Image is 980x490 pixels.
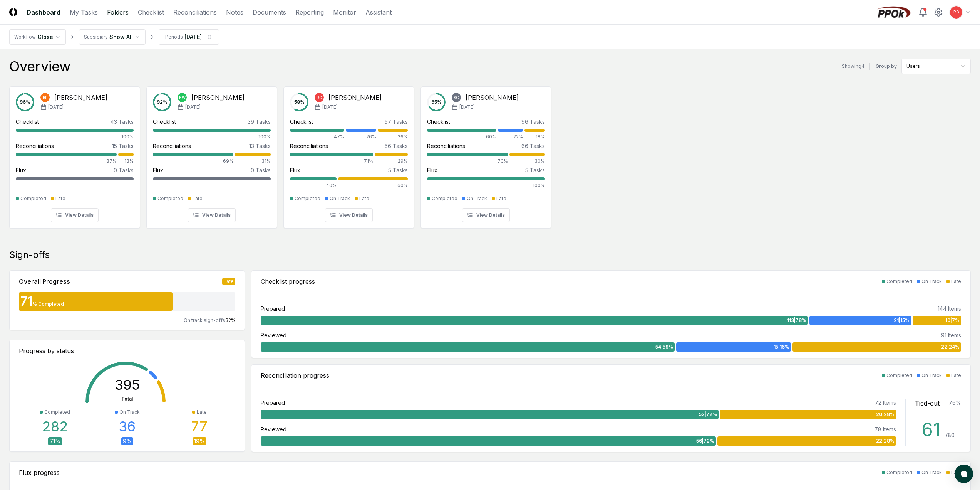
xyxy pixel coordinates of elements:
[193,195,203,202] div: Late
[153,166,163,174] div: Flux
[915,399,940,408] div: Tied-out
[325,208,373,222] button: View Details
[427,133,496,140] div: 60%
[184,317,225,323] span: On track sign-offs
[248,118,271,126] div: 39 Tasks
[696,438,714,445] span: 56 | 72 %
[521,142,545,150] div: 66 Tasks
[787,317,806,324] span: 113 | 78 %
[365,8,392,17] a: Assistant
[43,95,48,101] span: BR
[261,399,285,407] div: Prepared
[179,95,186,101] span: KW
[876,64,897,69] label: Group by
[420,80,551,229] a: 65%SC[PERSON_NAME][DATE]Checklist96 Tasks60%22%18%Reconciliations66 Tasks70%30%Flux5 Tasks100%Com...
[467,195,487,202] div: On Track
[295,195,320,202] div: Completed
[261,371,329,380] div: Reconciliation progress
[946,431,955,439] div: / 80
[51,208,99,222] button: View Details
[496,195,506,202] div: Late
[875,6,912,19] img: PPOk logo
[427,118,450,126] div: Checklist
[295,8,324,17] a: Reporting
[521,118,545,126] div: 96 Tasks
[454,95,459,101] span: SC
[378,133,408,140] div: 26%
[9,80,140,229] a: 96%BR[PERSON_NAME][DATE]Checklist43 Tasks100%Reconciliations15 Tasks87%13%Flux0 TasksCompletedLat...
[251,270,971,358] a: Checklist progressCompletedOn TrackLatePrepared144 Items113|78%21|15%10|7%Reviewed91 Items54|59%1...
[921,372,942,379] div: On Track
[945,317,960,324] span: 10 | 7 %
[225,317,235,323] span: 32 %
[146,80,277,229] a: 92%KW[PERSON_NAME][DATE]Checklist39 Tasks100%Reconciliations13 Tasks69%31%Flux0 TasksCompletedLat...
[193,437,206,445] div: 19 %
[48,104,64,111] span: [DATE]
[191,419,208,434] div: 77
[338,182,408,189] div: 60%
[953,9,959,15] span: RG
[941,344,960,350] span: 22 | 24 %
[432,195,457,202] div: Completed
[112,142,134,150] div: 15 Tasks
[330,195,350,202] div: On Track
[19,277,70,286] div: Overall Progress
[876,411,895,418] span: 20 | 28 %
[951,372,961,379] div: Late
[226,8,243,17] a: Notes
[20,195,46,202] div: Completed
[138,8,164,17] a: Checklist
[16,118,39,126] div: Checklist
[886,372,912,379] div: Completed
[317,95,322,101] span: RG
[165,34,183,40] div: Periods
[921,469,942,476] div: On Track
[191,93,245,102] div: [PERSON_NAME]
[153,158,233,165] div: 69%
[55,195,65,202] div: Late
[249,142,271,150] div: 13 Tasks
[290,118,313,126] div: Checklist
[459,104,475,111] span: [DATE]
[333,8,356,17] a: Monitor
[9,59,70,74] div: Overview
[157,195,183,202] div: Completed
[955,465,973,483] button: atlas-launcher
[385,118,408,126] div: 57 Tasks
[70,8,98,17] a: My Tasks
[388,166,408,174] div: 5 Tasks
[328,93,382,102] div: [PERSON_NAME]
[655,344,673,350] span: 54 | 59 %
[14,34,36,40] div: Workflow
[222,278,235,285] div: Late
[346,133,376,140] div: 26%
[114,166,134,174] div: 0 Tasks
[84,34,108,40] div: Subsidiary
[774,344,789,350] span: 15 | 16 %
[876,438,895,445] span: 22 | 28 %
[32,301,64,308] div: % Completed
[107,8,129,17] a: Folders
[869,62,871,71] div: |
[875,399,896,407] div: 72 Items
[54,93,107,102] div: [PERSON_NAME]
[153,133,271,140] div: 100%
[253,8,286,17] a: Documents
[322,104,338,111] span: [DATE]
[938,305,961,313] div: 144 Items
[42,419,68,434] div: 282
[524,133,545,140] div: 18%
[251,166,271,174] div: 0 Tasks
[886,278,912,285] div: Completed
[48,437,62,445] div: 71 %
[188,208,236,222] button: View Details
[153,142,191,150] div: Reconciliations
[9,249,971,261] div: Sign-offs
[261,425,286,433] div: Reviewed
[949,399,961,408] div: 76 %
[16,133,134,140] div: 100%
[9,29,219,45] nav: breadcrumb
[921,278,942,285] div: On Track
[842,63,864,70] div: Showing 4
[498,133,523,140] div: 22%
